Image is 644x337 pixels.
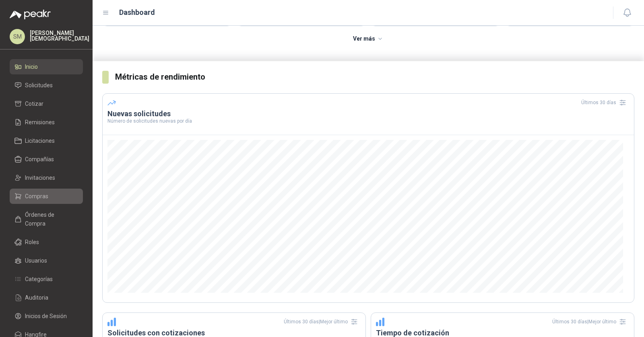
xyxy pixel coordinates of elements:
[25,155,54,164] span: Compañías
[10,189,83,204] a: Compras
[10,115,83,130] a: Remisiones
[10,271,83,287] a: Categorías
[10,290,83,305] a: Auditoria
[25,192,48,201] span: Compras
[25,99,43,108] span: Cotizar
[10,207,83,231] a: Órdenes de Compra
[10,59,83,74] a: Inicio
[25,210,75,228] span: Órdenes de Compra
[25,118,55,127] span: Remisiones
[107,109,629,119] h3: Nuevas solicitudes
[10,96,83,111] a: Cotizar
[552,315,629,328] div: Últimos 30 días | Mejor último
[10,170,83,185] a: Invitaciones
[10,10,51,19] img: Logo peakr
[25,173,55,182] span: Invitaciones
[10,152,83,167] a: Compañías
[10,29,25,44] div: SM
[10,234,83,250] a: Roles
[115,71,634,83] h3: Métricas de rendimiento
[25,275,53,284] span: Categorías
[10,253,83,268] a: Usuarios
[581,96,629,109] div: Últimos 30 días
[349,31,388,47] button: Ver más
[10,308,83,324] a: Inicios de Sesión
[25,62,38,71] span: Inicio
[25,136,55,145] span: Licitaciones
[10,78,83,93] a: Solicitudes
[25,81,53,90] span: Solicitudes
[25,312,67,321] span: Inicios de Sesión
[284,315,361,328] div: Últimos 30 días | Mejor último
[10,133,83,148] a: Licitaciones
[25,256,47,265] span: Usuarios
[30,30,89,41] p: [PERSON_NAME] [DEMOGRAPHIC_DATA]
[107,119,629,123] p: Número de solicitudes nuevas por día
[25,293,48,302] span: Auditoria
[25,238,39,247] span: Roles
[119,7,155,18] h1: Dashboard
